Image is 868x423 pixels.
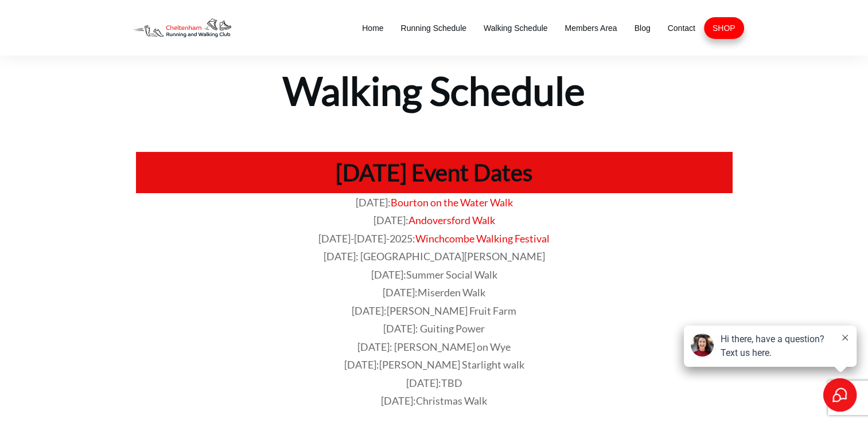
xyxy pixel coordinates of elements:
span: [DATE]: [344,358,524,371]
span: [DATE]: [PERSON_NAME] on Wye [357,340,511,353]
span: [DATE]: [373,214,408,226]
span: [DATE]: [381,394,487,407]
span: [PERSON_NAME] Fruit Farm [387,304,516,317]
span: TBD [441,377,462,389]
a: Contact [668,20,695,36]
a: Home [362,20,383,36]
span: [DATE]: [383,286,485,299]
span: [PERSON_NAME] Starlight walk [379,358,524,371]
span: Christmas Walk [416,394,487,407]
a: Members Area [565,20,617,36]
a: Bourton on the Water Walk [391,196,513,209]
h1: Walking Schedule [125,57,744,116]
a: Andoversford Walk [408,214,495,226]
span: [DATE]: [352,304,516,317]
span: [DATE]: [GEOGRAPHIC_DATA][PERSON_NAME] [324,250,545,263]
span: Miserden Walk [418,286,485,299]
span: [DATE]: [356,196,391,209]
a: Walking Schedule [484,20,548,36]
h1: [DATE] Event Dates [142,158,727,187]
a: Running Schedule [401,20,466,36]
span: Summer Social Walk [406,268,497,281]
a: Blog [635,20,651,36]
span: [DATE]: [371,268,497,281]
span: [DATE]: [406,377,462,389]
a: SHOP [713,20,735,36]
a: Winchcombe Walking Festival [415,232,550,245]
span: [DATE]-[DATE]-2025: [318,232,415,245]
span: [DATE]: Guiting Power [383,322,485,335]
img: Decathlon [124,11,240,44]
